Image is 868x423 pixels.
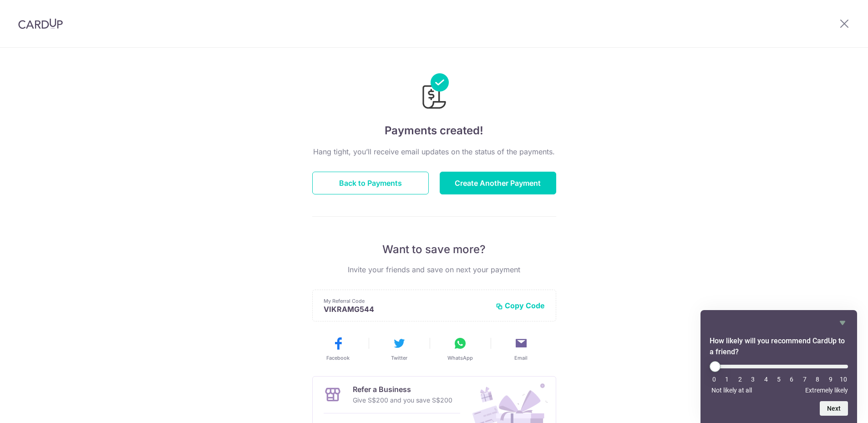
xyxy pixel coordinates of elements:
img: CardUp [18,18,63,29]
span: Not likely at all [711,387,752,394]
h2: How likely will you recommend CardUp to a friend? Select an option from 0 to 10, with 0 being Not... [710,336,848,357]
button: Copy Code [496,301,545,310]
button: Back to Payments [312,172,429,194]
li: 8 [813,376,822,383]
li: 10 [839,376,848,383]
img: Payments [420,73,449,112]
p: Hang tight, you’ll receive email updates on the status of the payments. [312,146,556,157]
button: Email [494,336,548,362]
button: Hide survey [837,317,848,328]
button: WhatsApp [433,336,487,362]
li: 6 [787,376,796,383]
span: Facebook [326,354,350,362]
button: Next question [820,401,848,416]
button: Create Another Payment [440,172,556,194]
li: 9 [826,376,835,383]
span: WhatsApp [447,354,473,362]
p: Invite your friends and save on next your payment [312,264,556,275]
span: Extremely likely [805,387,848,394]
p: My Referral Code [324,297,488,305]
span: Twitter [391,354,407,362]
h4: Payments created! [312,122,556,139]
span: Email [514,354,528,362]
p: VIKRAMG544 [324,305,488,314]
p: Refer a Business [353,384,452,395]
div: How likely will you recommend CardUp to a friend? Select an option from 0 to 10, with 0 being Not... [710,361,848,394]
button: Facebook [311,336,365,362]
li: 7 [800,376,809,383]
p: Want to save more? [312,242,556,257]
button: Twitter [372,336,426,362]
li: 3 [748,376,757,383]
li: 1 [722,376,731,383]
li: 4 [761,376,771,383]
li: 0 [710,376,719,383]
div: How likely will you recommend CardUp to a friend? Select an option from 0 to 10, with 0 being Not... [710,317,848,416]
li: 2 [736,376,745,383]
p: Give S$200 and you save S$200 [353,395,452,406]
li: 5 [774,376,783,383]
